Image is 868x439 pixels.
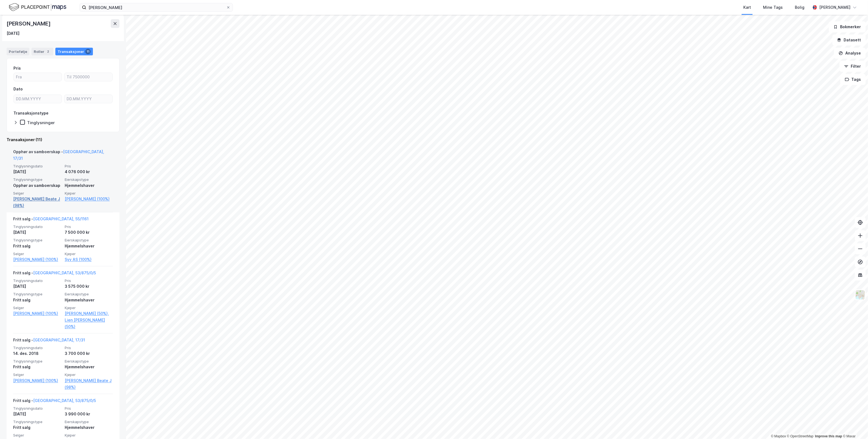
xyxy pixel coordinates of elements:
[13,216,89,224] div: Fritt salg -
[13,149,113,164] div: Opphør av samboerskap -
[65,229,113,236] div: 7 500 000 kr
[771,434,786,438] a: Mapbox
[65,278,113,283] span: Pris
[787,434,814,438] a: OpenStreetMap
[13,238,61,243] span: Tinglysningstype
[65,238,113,243] span: Eierskapstype
[9,2,66,12] img: logo.f888ab2527a4732fd821a326f86c7f29.svg
[13,377,61,384] a: [PERSON_NAME] (100%)
[815,434,842,438] a: Improve this map
[65,424,113,431] div: Hjemmelshaver
[13,177,61,182] span: Tinglysningstype
[13,411,61,417] div: [DATE]
[13,306,61,310] span: Selger
[64,73,112,81] input: Til 7500000
[795,4,804,11] div: Bolig
[13,310,61,317] a: [PERSON_NAME] (100%)
[841,413,868,439] iframe: Chat Widget
[13,110,49,116] div: Transaksjonstype
[13,424,61,431] div: Fritt salg
[13,350,61,357] div: 14. des. 2018
[7,136,119,143] div: Transaksjoner (11)
[33,216,89,221] a: [GEOGRAPHIC_DATA], 55/1161
[65,196,113,202] a: [PERSON_NAME] (100%)
[855,290,866,300] img: Z
[7,48,29,55] div: Portefølje
[65,411,113,417] div: 3 990 000 kr
[13,433,61,438] span: Selger
[65,406,113,411] span: Pris
[13,191,61,196] span: Selger
[65,372,113,377] span: Kjøper
[65,297,113,303] div: Hjemmelshaver
[829,21,866,32] button: Bokmerker
[13,196,61,209] a: [PERSON_NAME] Beate J (98%)
[819,4,850,11] div: [PERSON_NAME]
[65,292,113,297] span: Eierskapstype
[85,49,91,54] div: 11
[839,61,866,72] button: Filter
[13,337,85,346] div: Fritt salg -
[64,95,112,103] input: DD.MM.YYYY
[832,35,866,45] button: Datasett
[13,359,61,364] span: Tinglysningstype
[65,377,113,390] a: [PERSON_NAME] Beate J (98%)
[27,120,55,125] div: Tinglysninger
[834,48,866,59] button: Analyse
[65,182,113,189] div: Hjemmelshaver
[33,398,96,403] a: [GEOGRAPHIC_DATA], 53/875/0/5
[13,182,61,189] div: Opphør av samboerskap
[13,420,61,424] span: Tinglysningstype
[55,48,93,55] div: Transaksjoner
[13,224,61,229] span: Tinglysningsdato
[13,149,104,161] a: [GEOGRAPHIC_DATA], 17/31
[33,338,85,342] a: [GEOGRAPHIC_DATA], 17/31
[65,169,113,175] div: 4 076 000 kr
[45,49,51,54] div: 2
[13,270,96,278] div: Fritt salg -
[65,252,113,256] span: Kjøper
[13,346,61,350] span: Tinglysningsdato
[65,256,113,263] a: Syv AS (100%)
[13,406,61,411] span: Tinglysningsdato
[65,350,113,357] div: 3 700 000 kr
[13,243,61,249] div: Fritt salg
[7,30,19,37] div: [DATE]
[13,283,61,290] div: [DATE]
[65,283,113,290] div: 3 575 000 kr
[841,413,868,439] div: Kontrollprogram for chat
[13,292,61,297] span: Tinglysningstype
[13,372,61,377] span: Selger
[65,420,113,424] span: Eierskapstype
[65,310,113,317] a: [PERSON_NAME] (50%),
[14,73,62,81] input: Fra
[13,229,61,236] div: [DATE]
[13,65,21,72] div: Pris
[13,164,61,169] span: Tinglysningsdato
[65,317,113,330] a: Lien [PERSON_NAME] (50%)
[13,397,96,406] div: Fritt salg -
[13,278,61,283] span: Tinglysningsdato
[13,364,61,370] div: Fritt salg
[65,364,113,370] div: Hjemmelshaver
[13,297,61,303] div: Fritt salg
[65,346,113,350] span: Pris
[14,95,62,103] input: DD.MM.YYYY
[13,169,61,175] div: [DATE]
[65,164,113,169] span: Pris
[763,4,783,11] div: Mine Tags
[13,252,61,256] span: Selger
[32,48,53,55] div: Roller
[86,3,226,12] input: Søk på adresse, matrikkel, gårdeiere, leietakere eller personer
[65,224,113,229] span: Pris
[65,177,113,182] span: Eierskapstype
[65,191,113,196] span: Kjøper
[743,4,751,11] div: Kart
[13,86,23,92] div: Dato
[13,256,61,263] a: [PERSON_NAME] (100%)
[65,359,113,364] span: Eierskapstype
[33,270,96,275] a: [GEOGRAPHIC_DATA], 53/875/0/5
[7,19,52,28] div: [PERSON_NAME]
[65,243,113,249] div: Hjemmelshaver
[65,306,113,310] span: Kjøper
